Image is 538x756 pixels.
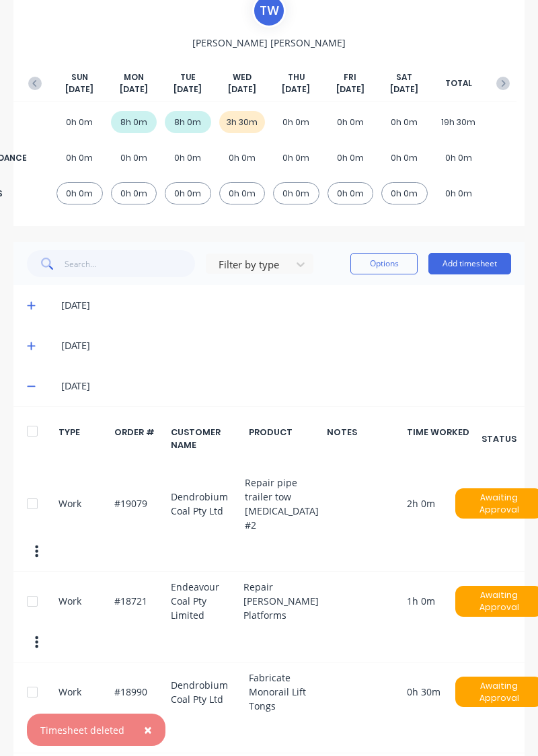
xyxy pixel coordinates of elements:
[233,71,252,83] span: WED
[219,147,266,169] div: 0h 0m
[56,111,103,133] div: 0h 0m
[228,83,256,96] span: [DATE]
[396,71,412,83] span: SAT
[56,147,103,169] div: 0h 0m
[436,182,482,204] div: 0h 0m
[59,426,107,451] div: TYPE
[344,71,356,83] span: FRI
[273,111,319,133] div: 0h 0m
[288,71,305,83] span: THU
[436,111,482,133] div: 19h 30m
[381,147,428,169] div: 0h 0m
[350,253,418,274] button: Options
[273,147,319,169] div: 0h 0m
[111,147,157,169] div: 0h 0m
[428,253,511,274] button: Add timesheet
[165,111,211,133] div: 8h 0m
[219,111,266,133] div: 3h 30m
[328,111,374,133] div: 0h 0m
[381,111,428,133] div: 0h 0m
[120,83,148,96] span: [DATE]
[445,77,472,89] span: TOTAL
[61,338,511,353] div: [DATE]
[249,426,319,451] div: PRODUCT
[390,83,418,96] span: [DATE]
[61,379,511,393] div: [DATE]
[165,182,211,204] div: 0h 0m
[114,426,163,451] div: ORDER #
[61,298,511,313] div: [DATE]
[336,83,364,96] span: [DATE]
[192,36,346,50] span: [PERSON_NAME] [PERSON_NAME]
[436,147,482,169] div: 0h 0m
[174,83,202,96] span: [DATE]
[328,182,374,204] div: 0h 0m
[219,182,266,204] div: 0h 0m
[71,71,88,83] span: SUN
[407,426,479,451] div: TIME WORKED
[65,83,93,96] span: [DATE]
[144,720,152,739] span: ×
[327,426,399,451] div: NOTES
[111,111,157,133] div: 8h 0m
[111,182,157,204] div: 0h 0m
[165,147,211,169] div: 0h 0m
[282,83,310,96] span: [DATE]
[40,723,124,737] div: Timesheet deleted
[56,182,103,204] div: 0h 0m
[381,182,428,204] div: 0h 0m
[180,71,196,83] span: TUE
[124,71,144,83] span: MON
[65,250,196,277] input: Search...
[328,147,374,169] div: 0h 0m
[273,182,319,204] div: 0h 0m
[171,426,241,451] div: CUSTOMER NAME
[130,714,165,746] button: Close
[487,426,511,451] div: STATUS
